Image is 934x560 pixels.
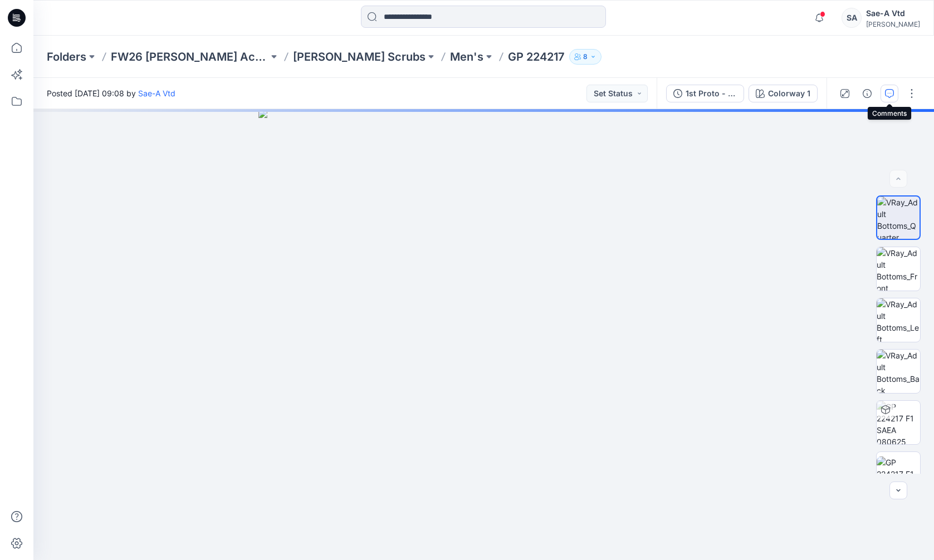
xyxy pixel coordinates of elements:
[111,49,268,65] a: FW26 [PERSON_NAME] Activewear
[877,350,920,393] img: VRay_Adult Bottoms_Back
[877,197,920,239] img: VRay_Adult Bottoms_Quarter
[768,87,810,100] div: Colorway 1
[293,49,426,65] a: [PERSON_NAME] Scrubs
[877,456,920,492] img: GP 224217 F1 SAEA
[877,401,920,444] img: GP 224217 F1 SAEA 080625 Colorway 1
[749,85,818,102] button: Colorway 1
[450,49,483,65] a: Men's
[583,51,588,63] p: 8
[258,109,710,560] img: eyJhbGciOiJIUzI1NiIsImtpZCI6IjAiLCJzbHQiOiJzZXMiLCJ0eXAiOiJKV1QifQ.eyJkYXRhIjp7InR5cGUiOiJzdG9yYW...
[877,247,920,291] img: VRay_Adult Bottoms_Front
[686,87,737,100] div: 1st Proto - 3D
[866,20,920,28] div: [PERSON_NAME]
[138,89,175,98] a: Sae-A Vtd
[569,49,602,65] button: 8
[508,49,565,65] p: GP 224217
[877,298,920,342] img: VRay_Adult Bottoms_Left
[47,49,86,65] a: Folders
[47,87,175,99] span: Posted [DATE] 09:08 by
[666,85,744,102] button: 1st Proto - 3D
[842,8,862,28] div: SA
[866,7,920,20] div: Sae-A Vtd
[858,85,876,102] button: Details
